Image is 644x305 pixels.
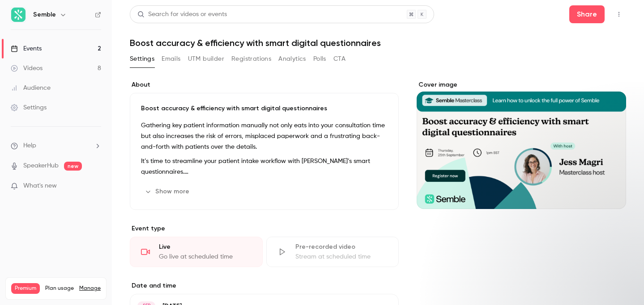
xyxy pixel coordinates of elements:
section: Cover image [417,80,626,209]
label: Date and time [130,281,399,290]
span: Premium [11,283,40,294]
label: About [130,80,399,89]
div: Pre-recorded videoStream at scheduled time [266,237,399,267]
button: Registrations [231,52,271,66]
li: help-dropdown-opener [11,141,101,150]
span: Plan usage [45,285,74,292]
div: Stream at scheduled time [295,252,388,261]
div: LiveGo live at scheduled time [130,237,263,267]
button: Emails [162,52,180,66]
p: Event type [130,224,399,233]
span: Help [23,141,36,150]
div: Events [11,44,42,53]
div: Pre-recorded video [295,242,388,251]
img: Semble [11,8,26,22]
p: Gathering key patient information manually not only eats into your consultation time but also inc... [141,120,388,152]
a: SpeakerHub [23,161,59,171]
button: Show more [141,184,195,199]
div: Audience [11,84,51,92]
button: UTM builder [188,52,224,66]
h1: Boost accuracy & efficiency with smart digital questionnaires [130,38,626,48]
span: new [64,162,82,171]
div: Go live at scheduled time [159,252,252,261]
button: CTA [333,52,345,66]
h6: Semble [33,10,56,19]
button: Polls [313,52,326,66]
button: Settings [130,52,154,66]
p: Boost accuracy & efficiency with smart digital questionnaires [141,104,388,113]
div: Live [159,242,252,251]
a: Manage [79,285,101,292]
div: Videos [11,64,43,73]
button: Analytics [278,52,306,66]
p: It’s time to streamline your patient intake workflow with [PERSON_NAME]’s smart questionnaires. [141,156,388,177]
div: Settings [11,103,47,112]
span: What's new [23,181,57,191]
label: Cover image [417,80,626,89]
div: Search for videos or events [137,10,227,19]
button: Share [569,5,605,23]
